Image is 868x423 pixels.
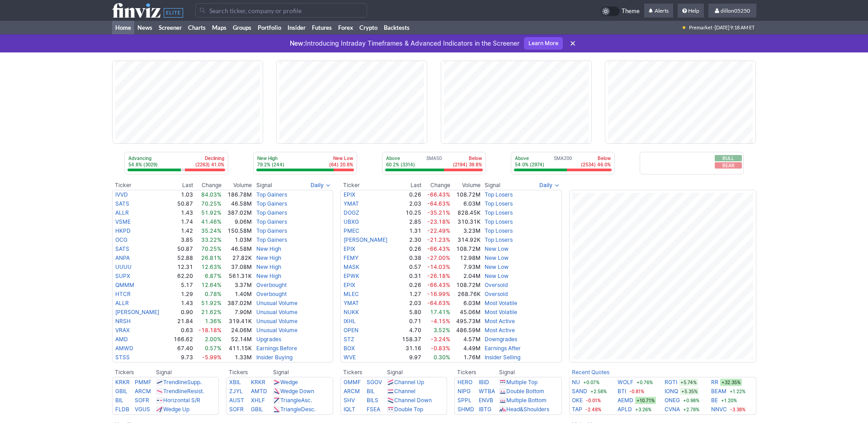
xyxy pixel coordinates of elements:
[479,379,489,385] a: IBID
[256,309,297,315] a: Unusual Volume
[506,379,538,385] a: Multiple Top
[222,181,252,190] th: Volume
[344,327,359,334] a: OPEN
[256,327,297,334] a: Unusual Volume
[115,209,129,216] a: ALLR
[112,181,169,190] th: Ticker
[128,155,158,161] p: Advancing
[115,406,129,413] a: FLDB
[256,354,292,361] a: Insider Buying
[222,208,252,217] td: 387.02M
[115,379,130,385] a: KRKR
[205,318,222,324] span: 1.36%
[115,191,128,198] a: IVVD
[427,236,450,243] span: -21.23%
[280,379,298,385] a: Wedge
[115,327,130,334] a: VRAX
[201,254,222,261] span: 26.81%
[397,235,422,244] td: 2.30
[256,263,281,270] a: New High
[251,388,267,395] a: AMTD
[397,263,422,272] td: 0.57
[344,336,354,343] a: STZ
[344,300,359,306] a: YMAT
[256,236,287,243] a: Top Gainers
[115,263,132,270] a: UUUU
[451,190,481,199] td: 108.72M
[485,273,509,279] a: New Low
[193,181,222,190] th: Change
[397,208,422,217] td: 10.25
[427,191,450,198] span: -66.43%
[344,254,359,261] a: FEMY
[301,397,312,404] span: Asc.
[479,397,493,404] a: ENVB
[539,181,552,190] span: Daily
[201,209,222,216] span: 51.92%
[451,181,481,190] th: Volume
[169,326,193,335] td: 0.63
[280,406,316,413] a: TriangleDesc.
[581,155,611,161] p: Below
[256,254,281,261] a: New High
[229,397,244,404] a: AUST
[229,388,243,395] a: ZJYL
[427,282,450,288] span: -66.43%
[135,406,150,413] a: VGUS
[485,291,508,297] a: Oversold
[156,21,185,34] a: Screener
[485,318,515,324] a: Most Active
[344,191,355,198] a: EPIX
[251,379,265,385] a: KRKR
[222,299,252,308] td: 387.02M
[451,326,481,335] td: 486.59M
[394,406,423,413] a: Double Top
[222,272,252,281] td: 561.31K
[485,336,517,343] a: Downgrades
[222,317,252,326] td: 319.41K
[222,199,252,208] td: 46.58M
[195,161,224,168] p: (2263) 41.0%
[572,396,583,405] a: OKE
[115,245,129,252] a: SATS
[344,263,359,270] a: MASK
[485,245,509,252] a: New Low
[344,218,359,225] a: UBXG
[256,209,287,216] a: Top Gainers
[163,388,187,395] span: Trendline
[451,244,481,254] td: 108.72M
[256,273,281,279] a: New High
[169,199,193,208] td: 50.87
[618,405,632,414] a: APLD
[344,291,359,297] a: MLEC
[230,21,255,34] a: Groups
[256,291,287,297] a: Overbought
[344,379,361,385] a: GMMF
[309,21,335,34] a: Futures
[711,396,718,405] a: BE
[485,327,515,334] a: Most Active
[506,406,549,413] a: Head&Shoulders
[340,181,397,190] th: Ticker
[485,300,517,306] a: Most Volatile
[386,155,415,161] p: Above
[115,254,130,261] a: ANPA
[311,181,324,190] span: Daily
[715,162,742,169] button: Bear
[169,317,193,326] td: 21.84
[115,273,130,279] a: SUPX
[397,190,422,199] td: 0.26
[451,226,481,235] td: 3.23M
[581,161,611,168] p: (2534) 46.0%
[711,387,726,396] a: BEAM
[115,200,129,207] a: SATS
[344,245,355,252] a: EPIX
[397,217,422,226] td: 2.85
[251,406,263,413] a: GBIL
[222,190,252,199] td: 186.78M
[344,406,355,413] a: IQLT
[451,254,481,263] td: 12.98M
[256,218,287,225] a: Top Gainers
[485,227,513,234] a: Top Losers
[344,397,355,404] a: SHV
